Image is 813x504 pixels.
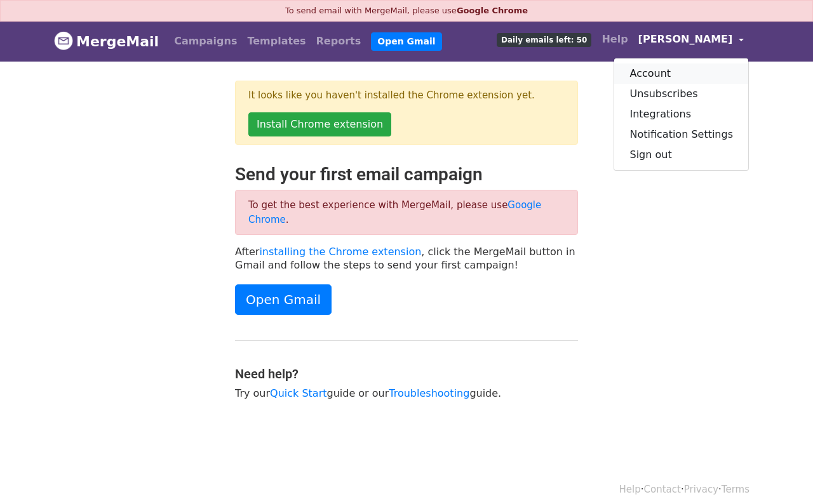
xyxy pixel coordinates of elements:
a: Templates [242,29,311,54]
a: Campaigns [169,29,242,54]
a: Unsubscribes [614,84,748,104]
a: installing the Chrome extension [259,246,421,258]
a: MergeMail [54,28,159,55]
p: Try our guide or our guide. [235,387,578,400]
a: Help [619,484,641,495]
span: Daily emails left: 50 [497,33,591,47]
a: Sign out [614,145,748,165]
a: Reports [311,29,366,54]
a: Daily emails left: 50 [492,27,596,52]
a: Terms [722,484,749,495]
iframe: Chat Widget [749,443,813,504]
a: Troubleshooting [389,387,469,399]
img: MergeMail logo [54,31,73,50]
a: Help [596,27,633,52]
p: After , click the MergeMail button in Gmail and follow the steps to send your first campaign! [235,245,578,272]
div: [PERSON_NAME] [614,58,749,171]
div: To get the best experience with MergeMail, please use . [235,190,578,235]
p: It looks like you haven't installed the Chrome extension yet. [248,89,565,102]
a: Privacy [684,484,718,495]
a: Google Chrome [248,199,541,225]
a: Quick Start [270,387,326,399]
h2: Send your first email campaign [235,164,578,185]
a: Google Chrome [457,6,528,15]
a: Contact [644,484,681,495]
a: Integrations [614,104,748,124]
span: [PERSON_NAME] [638,32,733,47]
a: Open Gmail [235,284,332,315]
a: Notification Settings [614,124,748,145]
a: Account [614,63,748,84]
h4: Need help? [235,366,578,381]
a: [PERSON_NAME] [633,27,749,56]
a: Open Gmail [371,32,441,51]
a: Install Chrome extension [248,112,391,136]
